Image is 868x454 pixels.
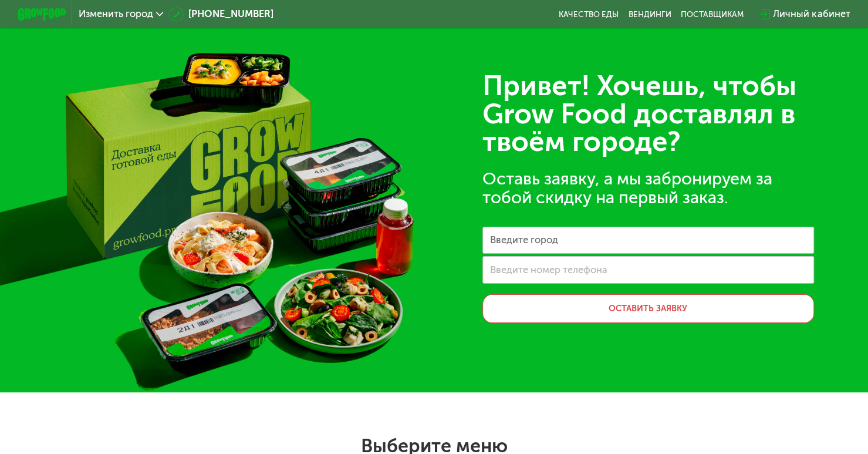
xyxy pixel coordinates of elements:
button: Оставить заявку [482,294,814,323]
div: Личный кабинет [773,7,850,22]
div: поставщикам [681,9,744,19]
div: Привет! Хочешь, чтобы Grow Food доставлял в твоём городе? [482,72,814,156]
label: Введите номер телефона [490,267,607,273]
span: Изменить город [79,9,153,19]
label: Введите город [490,237,558,243]
a: [PHONE_NUMBER] [169,7,273,22]
a: Вендинги [628,9,671,19]
div: Оставь заявку, а мы забронируем за тобой скидку на первый заказ. [482,169,814,208]
a: Качество еды [559,9,619,19]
